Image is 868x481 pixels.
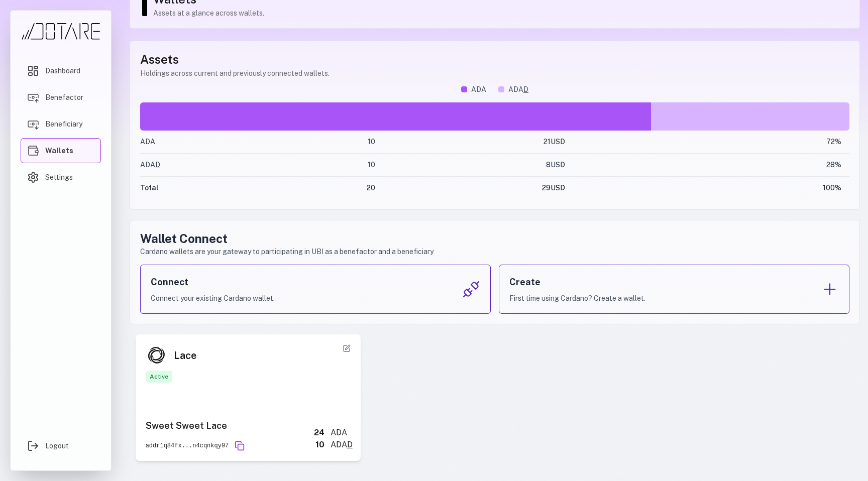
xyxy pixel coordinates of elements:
td: 21 USD [375,131,565,154]
td: 8 USD [375,154,565,177]
h3: Create [509,275,645,289]
h2: Wallet Connect [140,230,849,247]
h1: Assets [140,51,849,67]
span: ADA [508,85,528,93]
td: 20 [305,177,375,200]
img: Lace [146,344,168,367]
div: 10 [315,439,324,451]
div: Sweet Sweet Lace [146,419,245,433]
img: Beneficiary [27,118,39,130]
button: Copy address [235,441,245,451]
span: Logout [45,441,69,451]
span: Benefactor [45,92,83,102]
td: ADA [140,131,305,154]
td: 72 % [565,131,849,154]
span: Settings [45,172,73,182]
td: 10 [305,131,375,154]
div: 24 [314,427,324,439]
span: ADA [331,439,351,451]
td: 100 % [565,177,849,200]
span: Dashboard [45,66,80,76]
p: Assets at a glance across wallets. [153,8,849,18]
div: Active [146,371,172,383]
div: Lace [174,348,196,363]
span: D [347,440,353,449]
p: Cardano wallets are your gateway to participating in UBI as a benefactor and a beneficiary [140,247,849,257]
img: Dotare Logo [21,23,101,40]
span: Wallets [45,146,73,156]
td: Total [140,177,305,200]
td: 10 [305,154,375,177]
span: ADA [140,161,160,169]
button: Edit wallet [341,342,353,354]
span: D [523,85,528,93]
td: 29 USD [375,177,565,200]
span: D [155,161,160,169]
img: Benefactor [27,91,39,103]
p: Connect your existing Cardano wallet. [151,293,275,303]
img: Wallets [27,145,39,157]
h3: Connect [151,275,275,289]
td: 28 % [565,154,849,177]
span: Beneficiary [45,119,82,129]
div: addr1q84fx...n4cqnkqy97 [146,442,229,450]
img: Connect [462,280,480,298]
span: ADA [471,84,486,94]
p: First time using Cardano? Create a wallet. [509,293,645,303]
p: Holdings across current and previously connected wallets. [140,68,849,78]
img: Create [821,280,839,298]
div: ADA [331,427,351,439]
